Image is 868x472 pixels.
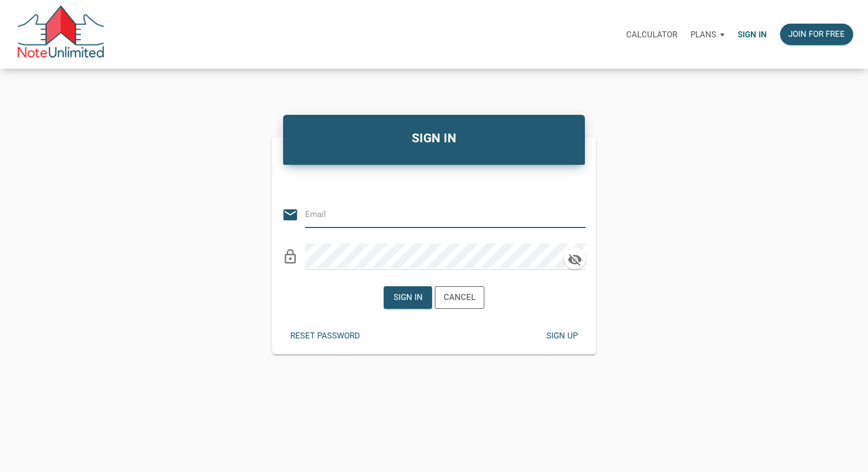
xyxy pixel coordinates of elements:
button: Sign in [384,286,432,309]
button: Cancel [435,286,484,309]
a: Sign in [731,17,773,52]
img: NoteUnlimited [16,5,105,63]
button: Plans [684,18,731,51]
p: Calculator [626,30,677,40]
div: Join for free [788,28,845,41]
p: Sign in [738,30,767,40]
div: Reset password [290,330,360,342]
i: lock_outline [282,248,298,265]
a: Join for free [773,17,860,52]
button: Join for free [780,24,853,45]
input: Email [305,202,569,226]
button: Reset password [282,325,368,347]
i: email [282,207,298,223]
div: Sign in [394,291,423,304]
h4: SIGN IN [291,129,577,148]
p: Plans [690,30,716,40]
a: Calculator [620,17,684,52]
a: Plans [684,17,731,52]
div: Cancel [444,291,476,304]
button: Sign up [538,325,586,347]
div: Sign up [546,330,577,342]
